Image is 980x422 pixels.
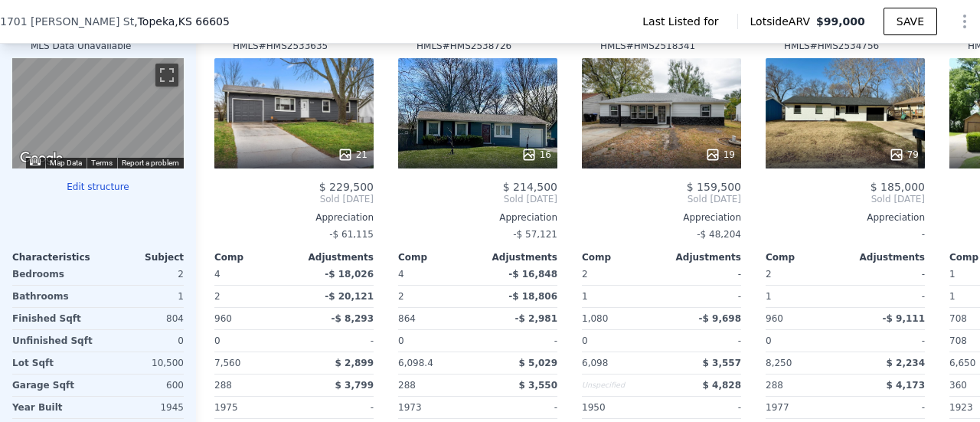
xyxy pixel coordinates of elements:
[889,147,919,162] div: 79
[398,380,416,391] span: 288
[519,380,557,391] span: $ 3,550
[101,330,184,352] div: 0
[519,358,557,368] span: $ 5,029
[233,40,328,52] div: HMLS # HMS2533635
[949,335,967,346] span: 708
[766,269,772,280] span: 2
[582,313,608,324] span: 1,080
[642,14,724,29] span: Last Listed for
[784,40,879,52] div: HMLS # HMS2534756
[582,286,658,307] div: 1
[508,291,557,302] span: -$ 18,806
[582,335,588,346] span: 0
[478,251,557,263] div: Adjustments
[582,269,588,280] span: 2
[175,15,230,28] span: , KS 66605
[297,397,374,418] div: -
[329,229,374,240] span: -$ 61,115
[766,286,842,307] div: 1
[12,251,98,263] div: Characteristics
[582,193,741,205] span: Sold [DATE]
[398,358,433,368] span: 6,098.4
[766,224,925,245] div: -
[398,193,557,205] span: Sold [DATE]
[600,40,695,52] div: HMLS # HMS2518341
[766,211,925,224] div: Appreciation
[697,229,741,240] span: -$ 48,204
[122,159,179,167] a: Report a problem
[12,330,95,352] div: Unfinished Sqft
[12,58,184,168] div: Map
[766,193,925,205] span: Sold [DATE]
[703,380,741,391] span: $ 4,828
[665,330,741,352] div: -
[101,375,184,396] div: 600
[766,380,783,391] span: 288
[16,149,67,168] img: Google
[582,358,608,368] span: 6,098
[335,358,374,368] span: $ 2,899
[335,380,374,391] span: $ 3,799
[134,14,230,29] span: , Topeka
[949,269,955,280] span: 1
[665,263,741,285] div: -
[949,6,980,37] button: Show Options
[12,181,184,193] button: Edit structure
[12,352,95,374] div: Lot Sqft
[521,147,551,162] div: 16
[325,291,374,302] span: -$ 20,121
[30,159,41,165] button: Keyboard shortcuts
[703,358,741,368] span: $ 3,557
[699,313,741,324] span: -$ 9,698
[12,286,95,307] div: Bathrooms
[398,397,475,418] div: 1973
[98,251,184,263] div: Subject
[214,380,232,391] span: 288
[214,193,374,205] span: Sold [DATE]
[883,313,925,324] span: -$ 9,111
[398,286,475,307] div: 2
[398,211,557,224] div: Appreciation
[12,397,95,418] div: Year Built
[214,313,232,324] span: 960
[750,14,816,29] span: Lotside ARV
[766,397,842,418] div: 1977
[297,330,374,352] div: -
[214,335,220,346] span: 0
[503,181,557,193] span: $ 214,500
[214,286,291,307] div: 2
[949,313,967,324] span: 708
[214,251,294,263] div: Comp
[705,147,735,162] div: 19
[766,313,783,324] span: 960
[582,251,661,263] div: Comp
[582,211,741,224] div: Appreciation
[665,397,741,418] div: -
[91,159,113,167] a: Terms (opens in new tab)
[884,8,937,35] button: SAVE
[845,251,925,263] div: Adjustments
[513,229,557,240] span: -$ 57,121
[214,358,240,368] span: 7,560
[214,211,374,224] div: Appreciation
[398,313,416,324] span: 864
[325,269,374,280] span: -$ 18,026
[338,147,367,162] div: 21
[515,313,557,324] span: -$ 2,981
[481,397,557,418] div: -
[848,397,925,418] div: -
[582,375,658,396] div: Unspecified
[766,335,772,346] span: 0
[101,308,184,329] div: 804
[12,58,184,168] div: Street View
[398,335,404,346] span: 0
[816,15,865,28] span: $99,000
[214,397,291,418] div: 1975
[887,358,925,368] span: $ 2,234
[766,251,845,263] div: Comp
[766,358,792,368] span: 8,250
[12,263,95,285] div: Bedrooms
[50,158,82,168] button: Map Data
[101,286,184,307] div: 1
[848,263,925,285] div: -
